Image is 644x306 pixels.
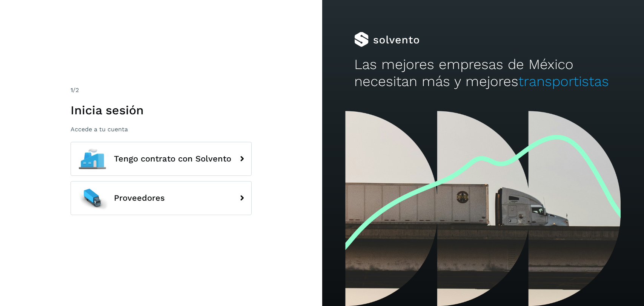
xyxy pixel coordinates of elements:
span: Tengo contrato con Solvento [114,154,231,163]
span: transportistas [518,73,609,89]
h1: Inicia sesión [71,103,252,117]
div: /2 [71,86,252,95]
p: Accede a tu cuenta [71,126,252,133]
button: Tengo contrato con Solvento [71,142,252,176]
h2: Las mejores empresas de México necesitan más y mejores [354,56,612,90]
span: Proveedores [114,194,165,203]
span: 1 [71,86,73,94]
button: Proveedores [71,181,252,215]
